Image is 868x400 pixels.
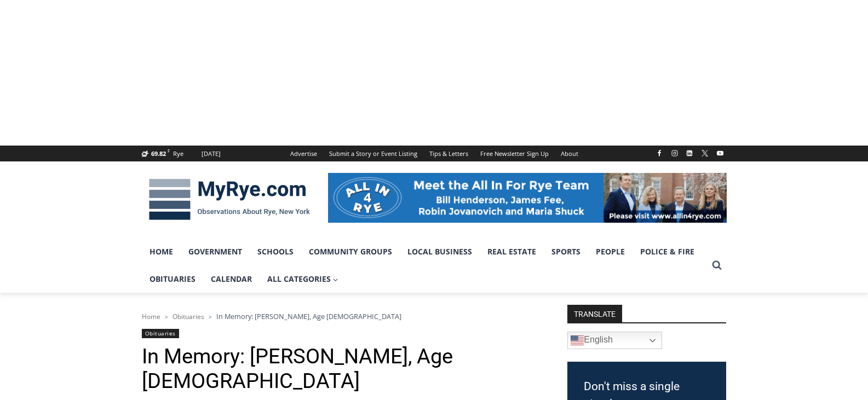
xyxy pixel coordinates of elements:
[250,238,301,265] a: Schools
[423,146,474,161] a: Tips & Letters
[323,146,423,161] a: Submit a Story or Event Listing
[209,313,212,321] span: >
[173,312,204,321] a: Obituaries
[203,265,260,293] a: Calendar
[555,146,584,161] a: About
[151,149,166,158] span: 69.82
[633,238,702,265] a: Police & Fire
[142,312,160,321] a: Home
[301,238,400,265] a: Community Groups
[567,305,622,322] strong: TRANSLATE
[328,173,727,222] img: All in for Rye
[181,238,250,265] a: Government
[142,329,179,338] a: Obituaries
[588,238,633,265] a: People
[474,146,555,161] a: Free Newsletter Sign Up
[544,238,588,265] a: Sports
[142,344,539,394] h1: In Memory: [PERSON_NAME], Age [DEMOGRAPHIC_DATA]
[142,238,707,293] nav: Primary Navigation
[567,332,662,349] a: English
[480,238,544,265] a: Real Estate
[284,146,584,161] nav: Secondary Navigation
[260,265,346,293] a: All Categories
[400,238,480,265] a: Local Business
[683,147,696,160] a: Linkedin
[202,149,221,159] div: [DATE]
[668,147,681,160] a: Instagram
[698,147,711,160] a: X
[714,147,727,160] a: YouTube
[707,256,727,275] button: View Search Form
[653,147,666,160] a: Facebook
[168,148,170,154] span: F
[571,334,584,347] img: en
[142,238,181,265] a: Home
[173,149,183,159] div: Rye
[284,146,323,161] a: Advertise
[267,273,338,285] span: All Categories
[142,265,203,293] a: Obituaries
[216,311,401,321] span: In Memory: [PERSON_NAME], Age [DEMOGRAPHIC_DATA]
[165,313,168,321] span: >
[142,311,539,322] nav: Breadcrumbs
[142,171,317,228] img: MyRye.com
